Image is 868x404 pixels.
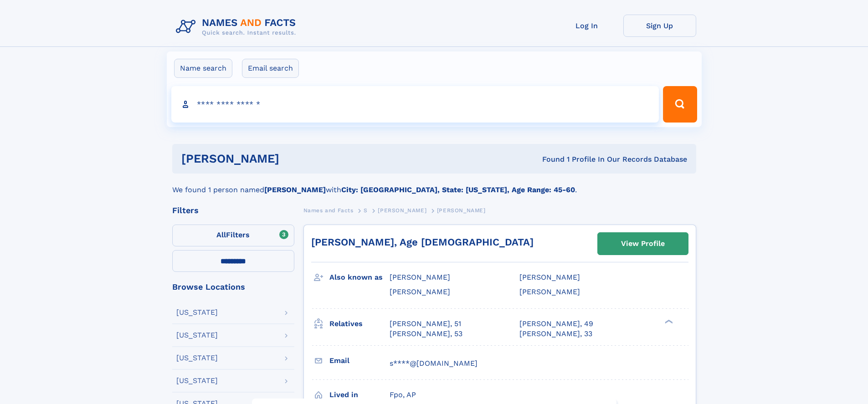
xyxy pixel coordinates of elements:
a: [PERSON_NAME] [378,205,426,216]
a: [PERSON_NAME], 53 [390,329,462,339]
div: [US_STATE] [176,309,218,316]
div: View Profile [621,233,665,254]
a: [PERSON_NAME], 33 [519,329,592,339]
span: All [216,230,226,239]
h3: Also known as [329,270,390,285]
a: [PERSON_NAME], 49 [519,319,593,329]
div: Filters [172,206,294,215]
span: S [364,207,368,214]
div: We found 1 person named with . [172,174,696,195]
img: Logo Names and Facts [172,15,303,39]
b: City: [GEOGRAPHIC_DATA], State: [US_STATE], Age Range: 45-60 [341,185,575,194]
a: Names and Facts [303,205,354,216]
div: ❯ [663,318,673,324]
label: Filters [172,225,294,246]
div: [US_STATE] [176,354,218,362]
span: [PERSON_NAME] [390,273,450,281]
div: Browse Locations [172,283,294,291]
div: [US_STATE] [176,332,218,339]
h1: [PERSON_NAME] [181,153,411,164]
h3: Email [329,353,390,368]
input: search input [171,86,659,123]
span: [PERSON_NAME] [390,287,450,296]
span: [PERSON_NAME] [378,207,426,214]
label: Email search [242,59,299,78]
a: Sign Up [623,15,696,37]
h3: Relatives [329,316,390,332]
b: [PERSON_NAME] [264,185,326,194]
a: View Profile [598,233,688,255]
span: [PERSON_NAME] [519,287,580,296]
div: [US_STATE] [176,377,218,384]
a: Log In [550,15,623,37]
a: [PERSON_NAME], Age [DEMOGRAPHIC_DATA] [311,236,534,248]
a: S [364,205,368,216]
div: Found 1 Profile In Our Records Database [411,154,687,164]
a: [PERSON_NAME], 51 [390,319,461,329]
button: Search Button [663,86,697,123]
span: [PERSON_NAME] [437,207,486,214]
span: [PERSON_NAME] [519,273,580,281]
span: Fpo, AP [390,390,416,399]
label: Name search [174,59,232,78]
h3: Lived in [329,387,390,403]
